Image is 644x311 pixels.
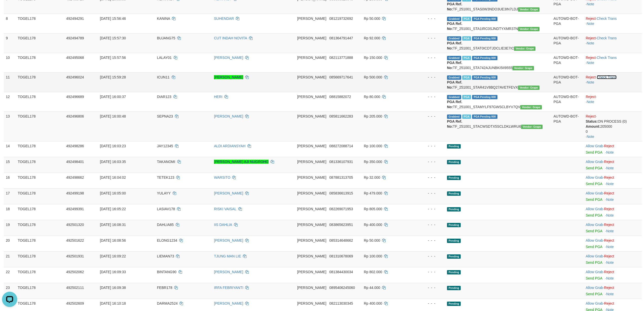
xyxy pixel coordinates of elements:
span: LASIAV178 [157,207,175,211]
td: · [584,141,642,157]
a: Note [606,260,614,265]
a: Note [587,61,594,65]
td: TOGEL178 [16,14,64,33]
td: AUTOWD-BOT-PGA [551,72,584,92]
a: [PERSON_NAME] [214,114,243,118]
span: Copy 081336107931 to clipboard [329,160,353,164]
span: [PERSON_NAME] [297,75,326,79]
span: BUJANG75 [157,36,175,40]
a: Send PGA [586,213,602,217]
a: Allow Grab [586,223,603,227]
span: LIEMAN73 [157,254,174,258]
span: SEPNA23 [157,114,173,118]
span: Rp 350.000 [364,160,382,164]
div: - - - [412,16,443,21]
a: [PERSON_NAME] [214,270,243,274]
span: Copy 082269071953 to clipboard [329,207,353,211]
td: · [584,220,642,236]
span: Pending [447,144,461,149]
span: DIAR123 [157,95,171,99]
div: - - - [412,191,443,196]
span: 492501622 [66,238,84,242]
td: TOGEL178 [16,72,64,92]
td: AUTOWD-BOT-PGA [551,53,584,72]
span: · [586,160,604,164]
td: · · [584,33,642,53]
span: [DATE] 16:08:31 [100,223,126,227]
span: TETEK123 [157,175,174,179]
span: [DATE] 16:04:02 [100,175,126,179]
td: · [584,188,642,204]
a: IRFA FEBRIYANTI [214,286,243,290]
a: [PERSON_NAME] [214,191,243,195]
a: Reject [586,17,596,21]
span: · [586,254,604,258]
a: Send PGA [586,245,602,249]
span: · [586,238,604,242]
span: [DATE] 16:05:22 [100,207,126,211]
b: PGA Ref. No: [447,2,462,11]
span: ELONG1234 [157,238,177,242]
a: Allow Grab [586,301,603,305]
span: · [586,223,604,227]
span: [PERSON_NAME] [297,36,326,40]
span: [PERSON_NAME] [297,17,326,21]
span: Copy 085811662283 to clipboard [329,114,353,118]
span: [PERSON_NAME] [297,254,326,258]
span: [PERSON_NAME] [297,238,326,242]
a: Note [606,276,614,280]
span: Marked by bilcs1 [462,36,471,41]
td: 14 [4,141,16,157]
div: - - - [412,159,443,164]
b: PGA Ref. No: [447,100,462,109]
span: [PERSON_NAME] [297,95,326,99]
td: TOGEL178 [16,92,64,111]
td: TOGEL178 [16,53,64,72]
a: Allow Grab [586,286,603,290]
a: CUT INDAH NOVITA [214,36,247,40]
span: Grabbed [447,114,461,119]
a: TJUNG MAN LIE [214,254,241,258]
td: 16 [4,173,16,188]
td: TOGEL178 [16,157,64,173]
td: · · [584,53,642,72]
td: AUTOWD-BOT-PGA [551,33,584,53]
a: Allow Grab [586,191,603,195]
td: 9 [4,33,16,53]
a: Send PGA [586,198,602,202]
a: Note [587,22,594,26]
td: 10 [4,53,16,72]
span: [DATE] 15:57:56 [100,56,126,60]
a: Allow Grab [586,238,603,242]
a: [PERSON_NAME] [214,75,243,79]
a: Send PGA [586,276,602,280]
span: Vendor URL: https://settle31.1velocity.biz [518,7,540,12]
span: Rp 92.000 [364,36,380,40]
td: TF_251001_STAR41V8BQ27AVETFEVX [445,72,551,92]
b: PGA Ref. No: [447,80,462,89]
a: Reject [604,238,614,242]
td: TF_251001_STA742AJUNBKI5II9555 [445,53,551,72]
div: - - - [412,175,443,180]
td: 21 [4,251,16,267]
a: Reject [586,114,596,118]
span: [PERSON_NAME] [297,207,326,211]
a: Reject [604,270,614,274]
a: Allow Grab [586,207,603,211]
td: TOGEL178 [16,236,64,251]
b: PGA Ref. No: [447,61,462,70]
td: · · [584,72,642,92]
span: Vendor URL: https://settle31.1velocity.biz [514,46,535,51]
span: Copy 081219732692 to clipboard [329,17,353,21]
span: Grabbed [447,75,461,80]
div: - - - [412,222,443,227]
span: [PERSON_NAME] [297,144,326,148]
span: 492499198 [66,191,84,195]
td: 20 [4,236,16,251]
a: Reject [586,95,596,99]
a: Note [587,100,594,104]
span: Pending [447,191,461,196]
a: Send PGA [586,166,602,170]
a: [PERSON_NAME] [214,56,243,60]
span: Copy 085314648662 to clipboard [329,238,353,242]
